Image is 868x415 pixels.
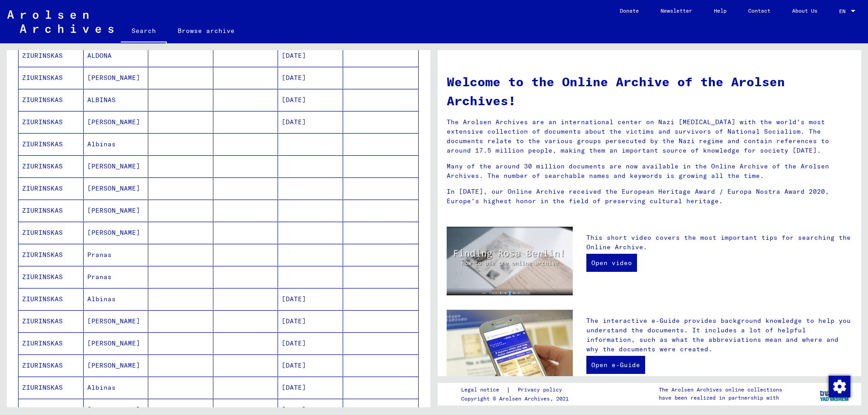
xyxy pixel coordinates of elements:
[84,288,149,310] mat-cell: Albinas
[586,233,852,252] p: This short video covers the most important tips for searching the Online Archive.
[19,266,84,288] mat-cell: ZIURINSKAS
[839,8,849,14] span: EN
[447,72,852,110] h1: Welcome to the Online Archive of the Arolsen Archives!
[510,385,573,395] a: Privacy policy
[278,45,343,66] mat-cell: [DATE]
[84,45,149,66] mat-cell: ALDONA
[84,89,149,111] mat-cell: ALBINAS
[586,356,645,374] a: Open e-Guide
[447,117,852,155] p: The Arolsen Archives are an international center on Nazi [MEDICAL_DATA] with the world’s most ext...
[818,382,852,405] img: yv_logo.png
[19,111,84,133] mat-cell: ZIURINSKAS
[84,133,149,155] mat-cell: Albinas
[659,386,782,394] p: The Arolsen Archives online collections
[447,187,852,206] p: In [DATE], our Online Archive received the European Heritage Award / Europa Nostra Award 2020, Eu...
[84,266,149,288] mat-cell: Pranas
[84,244,149,266] mat-cell: Pranas
[84,155,149,177] mat-cell: [PERSON_NAME]
[19,155,84,177] mat-cell: ZIURINSKAS
[278,332,343,354] mat-cell: [DATE]
[84,200,149,221] mat-cell: [PERSON_NAME]
[461,385,573,395] div: |
[19,244,84,266] mat-cell: ZIURINSKAS
[829,376,850,397] img: Change consent
[586,316,852,354] p: The interactive e-Guide provides background knowledge to help you understand the documents. It in...
[84,377,149,398] mat-cell: Albinas
[278,288,343,310] mat-cell: [DATE]
[19,200,84,221] mat-cell: ZIURINSKAS
[447,227,573,295] img: video.jpg
[19,222,84,243] mat-cell: ZIURINSKAS
[19,89,84,111] mat-cell: ZIURINSKAS
[19,133,84,155] mat-cell: ZIURINSKAS
[828,375,850,397] div: Change consent
[659,394,782,402] p: have been realized in partnership with
[84,310,149,332] mat-cell: [PERSON_NAME]
[586,254,637,272] a: Open video
[278,67,343,89] mat-cell: [DATE]
[19,377,84,398] mat-cell: ZIURINSKAS
[167,20,245,42] a: Browse archive
[278,377,343,398] mat-cell: [DATE]
[84,354,149,376] mat-cell: [PERSON_NAME]
[121,20,167,43] a: Search
[84,111,149,133] mat-cell: [PERSON_NAME]
[278,89,343,111] mat-cell: [DATE]
[278,354,343,376] mat-cell: [DATE]
[84,67,149,89] mat-cell: [PERSON_NAME]
[7,10,113,33] img: Arolsen_neg.svg
[278,310,343,332] mat-cell: [DATE]
[278,111,343,133] mat-cell: [DATE]
[19,45,84,66] mat-cell: ZIURINSKAS
[19,354,84,376] mat-cell: ZIURINSKAS
[461,385,506,395] a: Legal notice
[84,222,149,243] mat-cell: [PERSON_NAME]
[19,310,84,332] mat-cell: ZIURINSKAS
[461,395,573,403] p: Copyright © Arolsen Archives, 2021
[19,288,84,310] mat-cell: ZIURINSKAS
[84,177,149,199] mat-cell: [PERSON_NAME]
[19,177,84,199] mat-cell: ZIURINSKAS
[19,332,84,354] mat-cell: ZIURINSKAS
[19,67,84,89] mat-cell: ZIURINSKAS
[84,332,149,354] mat-cell: [PERSON_NAME]
[447,162,852,181] p: Many of the around 30 million documents are now available in the Online Archive of the Arolsen Ar...
[447,310,573,394] img: eguide.jpg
